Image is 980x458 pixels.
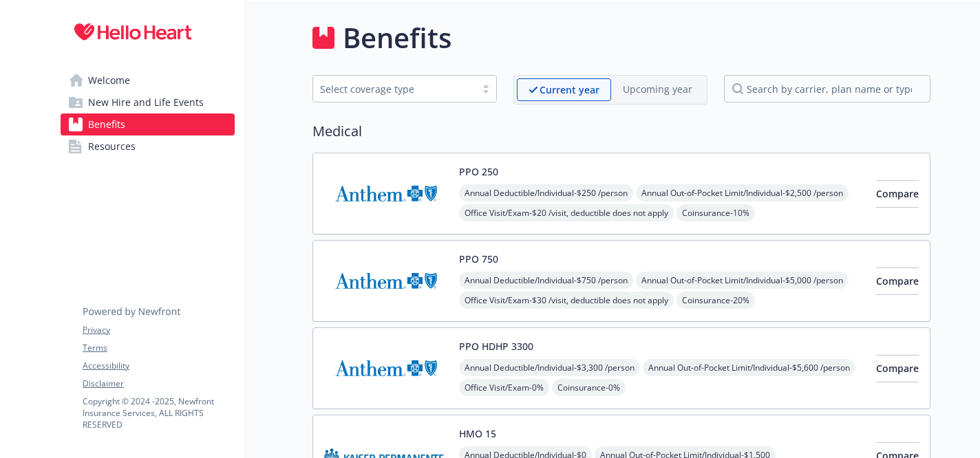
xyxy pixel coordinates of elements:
[88,113,125,135] span: Benefits
[459,164,498,179] button: PPO 250
[459,252,498,266] button: PPO 750
[83,324,234,336] a: Privacy
[312,121,930,142] h2: Medical
[88,69,130,91] span: Welcome
[61,69,235,91] a: Welcome
[876,268,919,295] button: Compare
[876,355,919,382] button: Compare
[677,292,755,309] span: Coinsurance - 20%
[636,184,849,201] span: Annual Out-of-Pocket Limit/Individual - $2,500 /person
[459,272,633,289] span: Annual Deductible/Individual - $750 /person
[876,274,919,287] span: Compare
[459,426,496,441] button: HMO 15
[83,360,234,372] a: Accessibility
[459,292,674,309] span: Office Visit/Exam - $30 /visit, deductible does not apply
[876,180,919,208] button: Compare
[324,339,448,397] img: Anthem Blue Cross carrier logo
[88,91,204,113] span: New Hire and Life Events
[83,378,234,390] a: Disclaimer
[320,82,469,96] div: Select coverage type
[611,78,704,101] span: Upcoming year
[61,135,235,157] a: Resources
[540,83,599,97] p: Current year
[677,204,755,221] span: Coinsurance - 10%
[343,17,451,58] h1: Benefits
[459,339,533,353] button: PPO HDHP 3300
[83,395,234,430] p: Copyright © 2024 - 2025 , Newfront Insurance Services, ALL RIGHTS RESERVED
[876,362,919,375] span: Compare
[623,82,692,96] p: Upcoming year
[61,91,235,113] a: New Hire and Life Events
[876,187,919,200] span: Compare
[724,75,930,102] input: search by carrier, plan name or type
[324,252,448,310] img: Anthem Blue Cross carrier logo
[88,135,136,157] span: Resources
[61,113,235,135] a: Benefits
[459,359,640,376] span: Annual Deductible/Individual - $3,300 /person
[459,184,633,201] span: Annual Deductible/Individual - $250 /person
[552,379,626,396] span: Coinsurance - 0%
[83,342,234,354] a: Terms
[324,164,448,223] img: Anthem Blue Cross carrier logo
[636,272,849,289] span: Annual Out-of-Pocket Limit/Individual - $5,000 /person
[459,379,549,396] span: Office Visit/Exam - 0%
[643,359,855,376] span: Annual Out-of-Pocket Limit/Individual - $5,600 /person
[459,204,674,221] span: Office Visit/Exam - $20 /visit, deductible does not apply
